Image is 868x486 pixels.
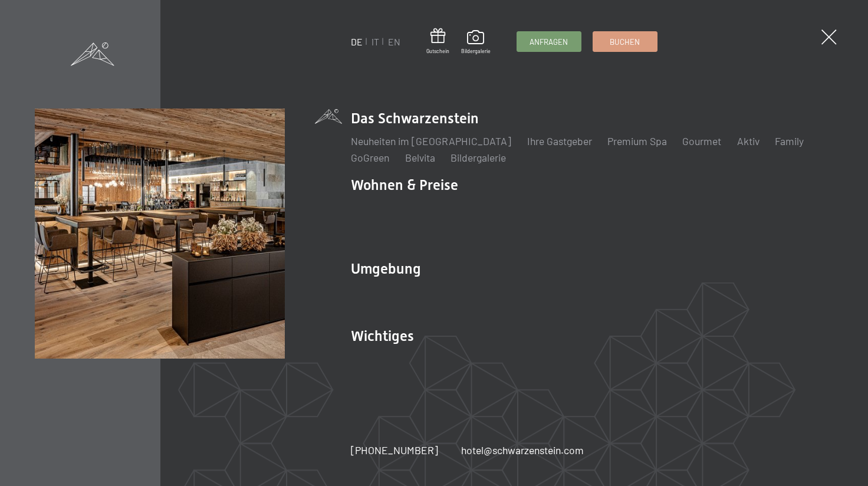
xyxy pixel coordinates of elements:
span: Anfragen [530,37,568,47]
a: GoGreen [351,151,389,164]
a: DE [351,36,363,47]
a: hotel@schwarzenstein.com [461,443,584,458]
a: Ihre Gastgeber [527,134,592,147]
a: Aktiv [737,134,759,147]
a: Bildergalerie [461,30,491,55]
a: EN [388,36,400,47]
a: Anfragen [517,32,581,51]
span: Bildergalerie [461,48,491,55]
a: Gutschein [426,28,449,55]
span: Buchen [610,37,640,47]
a: IT [371,36,379,47]
a: Neuheiten im [GEOGRAPHIC_DATA] [351,134,511,147]
span: Gutschein [426,48,449,55]
a: [PHONE_NUMBER] [351,443,438,458]
a: Buchen [593,32,657,51]
a: Bildergalerie [451,151,506,164]
a: Family [775,134,804,147]
a: Gourmet [682,134,721,147]
a: Belvita [405,151,435,164]
span: [PHONE_NUMBER] [351,444,438,457]
a: Premium Spa [607,134,667,147]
